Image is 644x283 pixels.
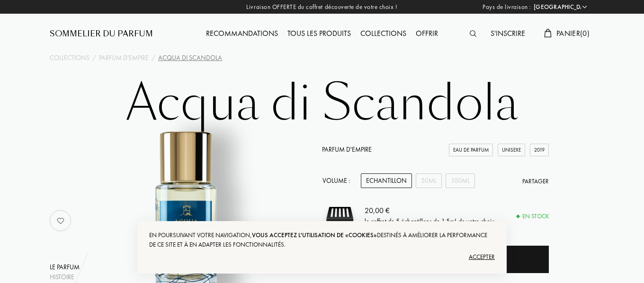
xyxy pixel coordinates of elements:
span: Panier ( 0 ) [556,28,590,38]
div: / [152,53,155,63]
div: Recommandations [201,28,283,40]
a: S'inscrire [486,28,530,38]
h1: Acqua di Scandola [85,77,559,129]
div: 50mL [416,173,442,188]
div: Tous les produits [283,28,356,40]
div: Partager [522,177,549,186]
div: Unisexe [498,144,525,156]
a: Offrir [411,28,443,38]
div: En poursuivant votre navigation, destinés à améliorer la performance de ce site et à en adapter l... [149,231,495,249]
a: Parfum d'Empire [99,53,149,63]
div: / [92,53,96,63]
div: Volume : [322,173,355,188]
img: sample box [322,197,358,233]
div: S'inscrire [486,28,530,40]
a: Sommelier du Parfum [50,28,153,40]
div: En stock [517,212,549,221]
a: Parfum d'Empire [322,145,372,154]
div: le coffret de 5 échantillons de 1.5mL de votre choix [365,216,494,226]
div: Eau de Parfum [449,144,493,156]
div: Acqua di Scandola [158,53,222,63]
img: no_like_p.png [51,211,70,230]
a: Collections [356,28,411,38]
a: Collections [50,53,89,63]
img: search_icn.svg [470,30,476,37]
div: Echantillon [361,173,412,188]
span: Pays de livraison : [483,2,531,12]
div: Offrir [411,28,443,40]
div: Histoire [50,272,104,282]
div: 2019 [530,144,549,156]
div: 20,00 € [365,205,494,216]
div: Collections [356,28,411,40]
a: Tous les produits [283,28,356,38]
div: Accepter [149,249,495,265]
a: Recommandations [201,28,283,38]
div: Le parfum [50,262,104,272]
img: cart.svg [544,29,552,37]
div: 100mL [446,173,475,188]
span: vous acceptez l'utilisation de «cookies» [252,231,377,239]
